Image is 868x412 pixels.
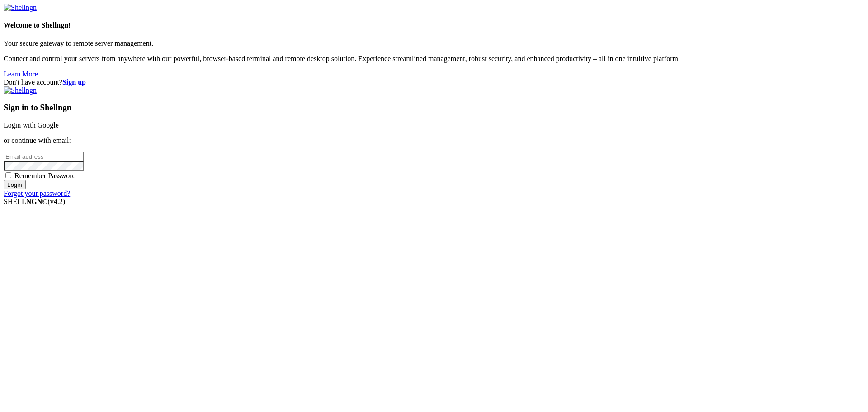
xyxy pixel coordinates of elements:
input: Email address [4,152,84,161]
p: Your secure gateway to remote server management. [4,39,864,47]
a: Forgot your password? [4,189,70,197]
span: Remember Password [14,172,76,180]
div: Don't have account? [4,78,864,86]
p: Connect and control your servers from anywhere with our powerful, browser-based terminal and remo... [4,55,864,63]
h3: Sign in to Shellngn [4,103,864,113]
p: or continue with email: [4,137,864,145]
span: SHELL © [4,198,65,205]
img: Shellngn [4,86,37,95]
img: Shellngn [4,4,37,12]
span: 4.2.0 [48,198,66,205]
input: Login [4,180,26,189]
a: Learn More [4,70,38,78]
a: Login with Google [4,121,59,129]
a: Sign up [62,78,86,86]
input: Remember Password [5,172,11,178]
b: NGN [26,198,42,205]
h4: Welcome to Shellngn! [4,21,864,29]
